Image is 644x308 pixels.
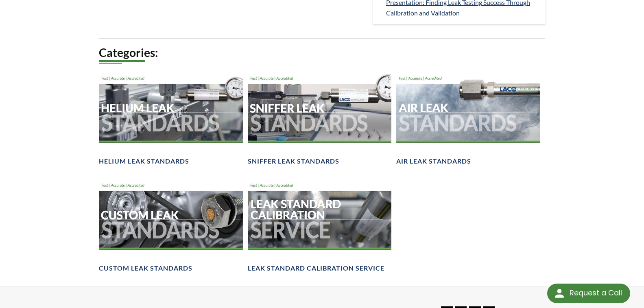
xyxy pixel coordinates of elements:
[99,179,243,273] a: Customer Leak Standards headerCustom Leak Standards
[553,287,566,300] img: round button
[248,72,392,166] a: Sniffer Leak Standards headerSniffer Leak Standards
[99,45,546,60] h2: Categories:
[99,157,189,166] h4: Helium Leak Standards
[547,284,630,303] div: Request a Call
[396,157,471,166] h4: Air Leak Standards
[99,264,192,273] h4: Custom Leak Standards
[248,157,339,166] h4: Sniffer Leak Standards
[570,284,622,302] div: Request a Call
[99,72,243,166] a: Helium Leak Standards headerHelium Leak Standards
[248,179,392,273] a: Leak Standard Calibration Service headerLeak Standard Calibration Service
[396,72,540,166] a: Air Leak Standards headerAir Leak Standards
[248,264,384,273] h4: Leak Standard Calibration Service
